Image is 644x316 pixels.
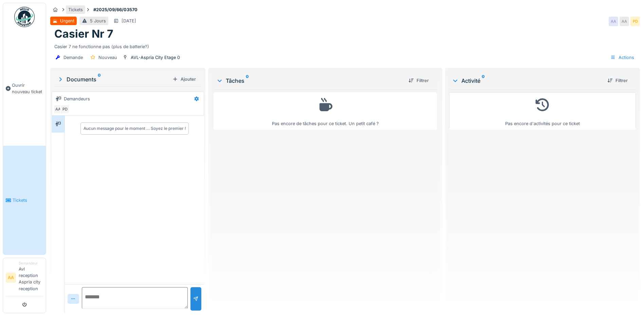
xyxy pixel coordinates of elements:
[452,77,602,85] div: Activité
[54,27,113,40] h1: Casier Nr 7
[406,76,431,85] div: Filtrer
[60,18,74,24] div: Urgent
[98,54,117,61] div: Nouveau
[482,77,485,85] sup: 0
[122,18,136,24] div: [DATE]
[630,17,640,26] div: PD
[3,31,46,146] a: Ouvrir nouveau ticket
[620,17,629,26] div: AA
[170,75,199,84] div: Ajouter
[64,96,90,102] div: Demandeurs
[607,53,637,62] div: Actions
[98,75,101,83] sup: 0
[53,104,63,114] div: AA
[609,17,618,26] div: AA
[63,54,83,61] div: Demande
[90,18,106,24] div: 5 Jours
[19,261,43,295] li: Avl reception Aspria city reception
[3,146,46,254] a: Tickets
[216,77,403,85] div: Tâches
[218,95,433,127] div: Pas encore de tâches pour ce ticket. Un petit café ?
[14,7,35,27] img: Badge_color-CXgf-gQk.svg
[6,273,16,283] li: AA
[12,82,43,95] span: Ouvrir nouveau ticket
[13,197,43,203] span: Tickets
[57,75,170,83] div: Documents
[605,76,630,85] div: Filtrer
[60,104,70,114] div: PD
[6,261,43,296] a: AA DemandeurAvl reception Aspria city reception
[54,41,636,50] div: Casier 7 ne fonctionne pas (plus de batterie?)
[68,6,83,13] div: Tickets
[131,54,180,61] div: AVL-Aspria City Etage 0
[84,125,186,132] div: Aucun message pour le moment … Soyez le premier !
[246,77,249,85] sup: 0
[19,261,43,266] div: Demandeur
[454,95,631,127] div: Pas encore d'activités pour ce ticket
[91,6,140,13] strong: #2025/09/66/03570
